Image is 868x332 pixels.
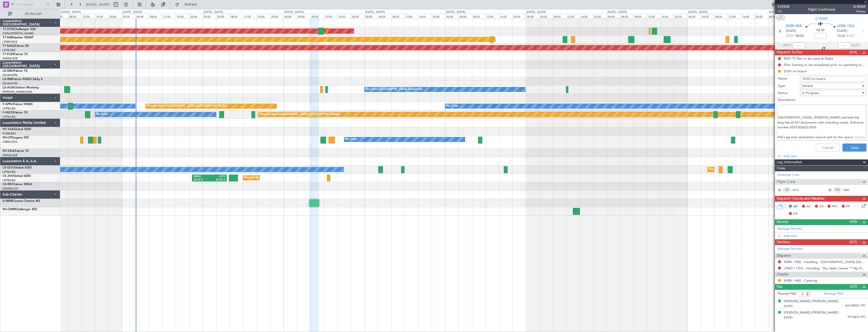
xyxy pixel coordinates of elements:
div: [DATE] - [DATE] [527,10,546,14]
span: T7-EMI [3,36,12,39]
a: F-HECDFalcon 7X [3,111,28,114]
div: 08:00 [634,14,647,18]
div: 00:00 [364,14,378,18]
div: No Crew [GEOGRAPHIC_DATA] (Dublin Intl) [366,86,423,93]
span: Refresh [180,3,202,6]
span: [DATE] [784,304,792,308]
div: [DATE] - [DATE] [61,10,81,14]
div: 04:00 [378,14,391,18]
a: EVRA/[PERSON_NAME] [3,32,34,35]
span: 9H-VSLK [3,150,15,153]
a: FCBB/BZV [3,132,16,135]
span: Charter [777,272,789,277]
div: 20:00 [270,14,284,18]
div: 16:00 [337,14,351,18]
span: Dispatch Checks and Weather [777,196,825,202]
span: AC [806,204,811,209]
span: Dispatch [777,253,791,259]
span: LX-GBH [3,69,14,73]
span: MF [793,204,798,209]
div: 20:00 [108,14,122,18]
span: [DATE] - [DATE] [86,2,110,7]
div: 00:00 [526,14,539,18]
span: Generic [802,84,813,88]
div: [DATE] - [DATE] [284,10,304,14]
div: [DATE] - [DATE] [123,10,142,14]
div: 00:00 [203,14,216,18]
div: [DATE] - [DATE] [688,10,708,14]
a: LFMN/NCE [3,40,17,44]
a: Manage Permits [777,226,802,231]
div: Planned Maint [GEOGRAPHIC_DATA] ([GEOGRAPHIC_DATA]) [244,174,324,182]
a: 9H-YAAGlobal 5000 [3,128,31,131]
a: 9H-VSLKFalcon 7X [3,150,29,153]
a: 9H-LPZLegacy 500 [3,136,29,139]
div: 08:00 [391,14,405,18]
div: [PERSON_NAME] [PERSON_NAME] [784,310,838,315]
span: ETOT [786,34,794,39]
div: 04:00 [539,14,553,18]
div: 08:00 [714,14,728,18]
div: 16:00 [499,14,512,18]
div: KRNO [193,175,209,178]
a: LFPB/LBG [3,107,16,110]
div: 12:00 [486,14,499,18]
label: Status: [778,91,800,96]
a: T7-EMIHawker 900XP [3,36,33,39]
span: Dispatch To-Dos [777,50,802,55]
div: 04:00 [136,14,149,18]
span: 9H-CWM [3,208,15,211]
div: Pilot Training to be completed prior to operating to LFMD [784,63,865,67]
a: LX-GBHFalcon 7X [3,69,28,73]
div: 16:00 [418,14,431,18]
div: Planned Maint [GEOGRAPHIC_DATA] ([GEOGRAPHIC_DATA]) [147,102,227,110]
div: 16:00 [257,14,270,18]
div: 20:00 [432,14,445,18]
div: 04:00 [459,14,472,18]
div: 00:00 [284,14,297,18]
div: RWY 17 Not to be used at NIght [784,56,833,61]
div: [DATE] - [DATE] [365,10,385,14]
a: LFPB/LBG [3,178,16,182]
span: FFC [832,204,838,209]
span: 9H-YAA [3,128,14,131]
span: Services [777,239,790,245]
div: 04:00 [55,14,68,18]
span: 1/2 [777,9,790,14]
a: Manage Services [777,246,803,251]
a: EDLW/DTM [3,82,17,85]
span: AA3188921 (PP) [845,304,865,308]
div: 20:00 [674,14,687,18]
a: CS-DOUGlobal 6500 [3,166,32,169]
a: T7-EAGLFalcon 8X [3,44,29,48]
div: 00:00 [445,14,459,18]
button: All Aircraft [6,10,55,18]
a: LFPB/LBG [3,115,16,119]
div: 12:00 [162,14,176,18]
div: 12:00 [324,14,337,18]
button: UTC [776,15,785,20]
span: CS-DOU [3,166,14,169]
div: 00:00 [607,14,620,18]
span: 02:30 [816,28,824,33]
a: CS-RRCFalcon 900LX [3,183,32,186]
span: 9H-LPZ [3,136,13,139]
div: 12:00 [647,14,660,18]
span: CR [819,204,823,209]
div: 12:00 [728,14,741,18]
div: 04:00 [216,14,230,18]
a: LFMD/CEQ [3,140,17,144]
div: 00:00 [687,14,701,18]
input: Trip Number [15,1,45,8]
span: (0/0) [850,219,857,224]
span: D-IMIM [853,4,865,9]
span: (0/3) [850,239,857,245]
div: 20:00 [512,14,526,18]
span: 95736632 (PP) [848,315,865,319]
a: EKRK / RKE - Catering [784,278,817,283]
span: [DATE] [786,29,796,34]
span: Charter [853,9,865,14]
div: No Crew [96,111,108,118]
span: D-IMIM [815,16,828,21]
button: Cancel [816,144,840,152]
